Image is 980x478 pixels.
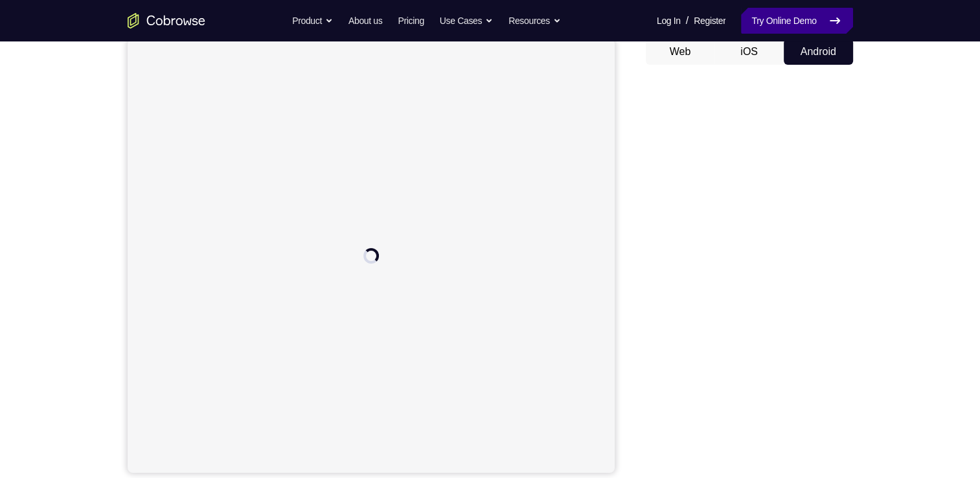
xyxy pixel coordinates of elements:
iframe: Agent [128,39,615,473]
a: Log In [657,8,681,34]
a: Register [694,8,725,34]
button: Use Cases [440,8,493,34]
button: iOS [714,39,784,65]
button: Android [784,39,853,65]
a: About us [348,8,382,34]
button: Web [646,39,715,65]
a: Pricing [398,8,424,34]
button: Product [292,8,333,34]
a: Go to the home page [128,13,205,28]
a: Try Online Demo [741,8,852,34]
span: / [686,13,689,28]
button: Resources [508,8,561,34]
